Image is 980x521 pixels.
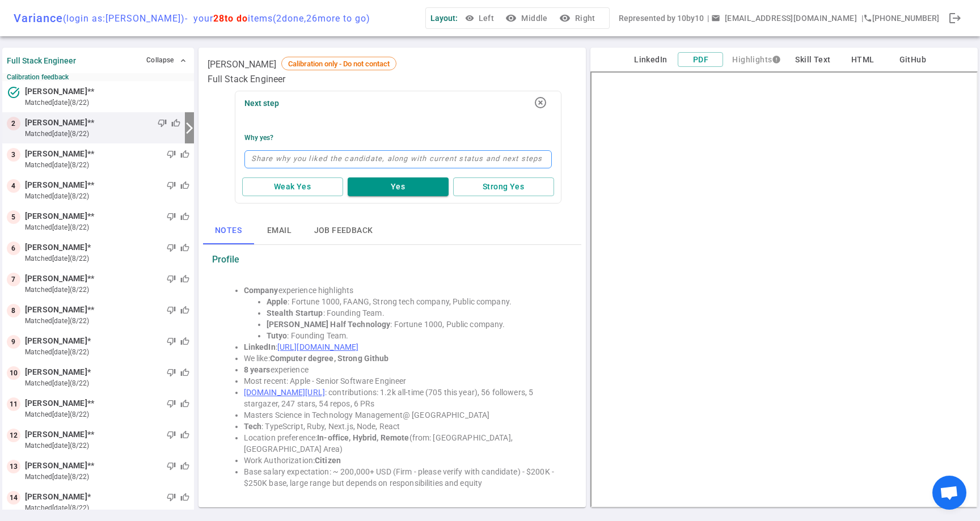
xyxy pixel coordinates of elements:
b: Citizen [315,456,341,465]
i: visibility [505,12,517,24]
li: : TypeScript, Ruby, Next.js, Node, React [244,421,563,432]
small: Calibration feedback [7,73,189,81]
span: thumb_down [167,212,176,221]
span: (login as: [PERSON_NAME] ) [63,13,185,24]
span: thumb_down [167,306,176,315]
b: Company [244,286,278,295]
div: Done [944,7,966,29]
button: visibilityMiddle [503,8,552,29]
small: matched [DATE] (8/22) [25,347,189,357]
span: thumb_down [167,337,176,346]
span: thumb_down [167,181,176,190]
span: thumb_down [167,461,176,471]
span: thumb_up [180,493,189,502]
div: Variance [14,11,370,25]
span: visibility [465,14,474,23]
span: thumb_up [180,399,189,408]
button: Yes [348,177,449,196]
span: [PERSON_NAME] [25,335,87,347]
span: [PERSON_NAME] [25,491,87,503]
small: matched [DATE] (8/22) [25,160,189,170]
div: 5 [7,210,20,224]
div: 9 [7,335,20,349]
div: basic tabs example [203,217,581,244]
span: thumb_up [180,150,189,159]
span: [PERSON_NAME] [25,304,87,316]
span: Full Stack Engineer [208,74,286,85]
small: matched [DATE] (8/22) [25,285,189,295]
div: 12 [7,429,20,442]
button: Left [462,8,499,29]
div: 11 [7,397,20,411]
span: [PERSON_NAME] [25,429,87,440]
li: Masters Science in Technology Management@ [GEOGRAPHIC_DATA] [244,409,563,421]
a: [URL][DOMAIN_NAME] [277,342,358,351]
b: [PERSON_NAME] Half Technology [267,320,391,329]
div: 13 [7,460,20,473]
small: matched [DATE] (8/22) [25,98,189,108]
li: Base salary expectation: ~ 200,000+ USD (Firm - please verify with candidate) - $200K - $250K bas... [244,466,563,489]
b: Apple [267,297,288,306]
button: Skill Text [790,53,835,67]
div: 4 [7,179,20,193]
span: logout [948,11,962,25]
span: [PERSON_NAME] [25,148,87,160]
small: matched [DATE] (8/22) [25,472,189,482]
span: [PERSON_NAME] [25,460,87,472]
span: Layout: [430,14,458,23]
span: 28 to do [213,13,248,24]
b: Computer degree, Strong Github [270,354,389,363]
span: thumb_down [167,274,176,283]
button: highlight_off [529,91,552,114]
button: GitHub [890,53,935,67]
div: 10 [7,366,20,380]
button: Job feedback [305,217,382,244]
li: We like: [244,353,563,364]
span: [PERSON_NAME] [25,210,87,222]
small: matched [DATE] (8/22) [25,129,180,139]
span: thumb_up [180,461,189,471]
div: Represented by 10by10 | | [PHONE_NUMBER] [619,8,939,29]
small: matched [DATE] (8/22) [25,191,189,201]
small: matched [DATE] (8/22) [25,222,189,232]
span: expand_less [179,56,188,65]
span: thumb_up [180,274,189,283]
b: Stealth Startup [267,308,323,317]
i: visibility [559,12,571,24]
b: 8 years [244,365,271,374]
button: Strong Yes [453,177,554,196]
span: thumb_down [158,118,167,128]
span: thumb_up [180,337,189,346]
b: LinkedIn [244,342,276,351]
span: thumb_up [180,212,189,221]
span: Next step [244,99,279,108]
div: 7 [7,273,20,286]
button: PDF [678,52,723,67]
i: highlight_off [534,96,547,109]
span: [PERSON_NAME] [25,179,87,191]
span: [PERSON_NAME] [208,59,277,70]
span: thumb_down [167,399,176,408]
b: In-office, Hybrid, Remote [317,433,409,442]
span: - your items ( 2 done, 26 more to go) [185,13,370,24]
span: thumb_up [180,430,189,439]
small: matched [DATE] (8/22) [25,409,189,420]
button: Email [254,217,305,244]
span: thumb_down [167,243,176,252]
span: thumb_down [167,368,176,377]
a: [DOMAIN_NAME][URL] [244,388,325,397]
li: Most recent: Apple - Senior Software Engineer [244,375,563,387]
span: thumb_down [167,430,176,439]
small: matched [DATE] (8/22) [25,253,189,264]
iframe: candidate_document_preview__iframe [590,71,978,507]
span: thumb_down [167,150,176,159]
div: 2 [7,117,20,130]
span: [PERSON_NAME] [25,273,87,285]
button: Collapse [143,52,189,69]
span: thumb_up [180,368,189,377]
span: thumb_up [171,118,180,128]
small: matched [DATE] (8/22) [25,440,189,451]
strong: Profile [212,254,240,265]
span: [PERSON_NAME] [25,242,87,253]
div: 14 [7,491,20,505]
